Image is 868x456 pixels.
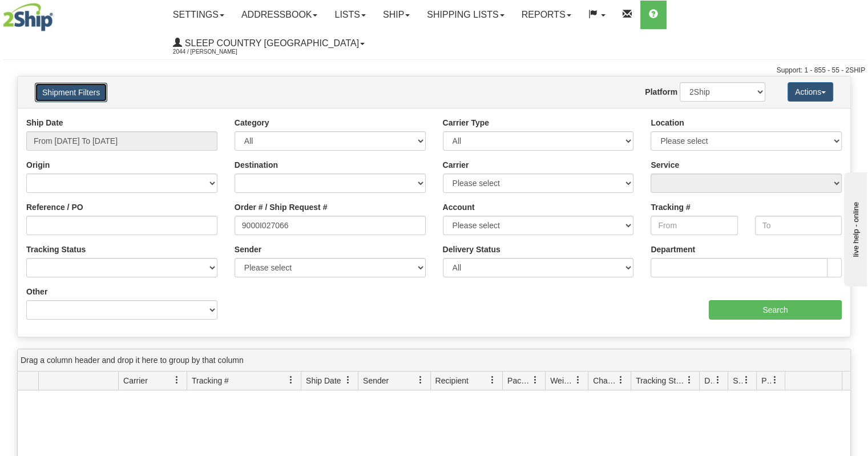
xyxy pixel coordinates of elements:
div: live help - online [9,10,106,18]
a: Sleep Country [GEOGRAPHIC_DATA] 2044 / [PERSON_NAME] [164,29,373,58]
span: 2044 / [PERSON_NAME] [173,46,259,58]
label: Reference / PO [26,201,83,213]
button: Actions [788,82,833,102]
span: Charge [593,375,617,386]
span: Pickup Status [761,375,771,386]
a: Settings [164,1,233,29]
a: Ship Date filter column settings [338,370,358,390]
span: Delivery Status [704,375,714,386]
a: Charge filter column settings [611,370,631,390]
div: grid grouping header [18,349,850,372]
button: Shipment Filters [35,83,107,102]
input: Search [709,300,842,320]
label: Delivery Status [443,244,500,255]
span: Packages [507,375,531,386]
label: Carrier Type [443,117,489,128]
a: Packages filter column settings [526,370,545,390]
label: Category [235,117,269,128]
input: To [755,216,842,235]
a: Sender filter column settings [411,370,430,390]
a: Shipping lists [418,1,512,29]
label: Other [26,286,47,297]
label: Origin [26,159,50,171]
span: Sender [363,375,389,386]
label: Sender [235,244,261,255]
label: Department [651,244,695,255]
span: Weight [550,375,574,386]
span: Recipient [435,375,469,386]
label: Order # / Ship Request # [235,201,328,213]
label: Platform [645,86,677,98]
a: Carrier filter column settings [167,370,187,390]
label: Carrier [443,159,469,171]
input: From [651,216,737,235]
a: Lists [326,1,374,29]
iframe: chat widget [842,170,867,286]
span: Tracking # [192,375,229,386]
label: Service [651,159,679,171]
label: Destination [235,159,278,171]
span: Carrier [123,375,148,386]
a: Reports [513,1,580,29]
span: Ship Date [306,375,341,386]
span: Sleep Country [GEOGRAPHIC_DATA] [182,38,359,48]
label: Account [443,201,475,213]
a: Ship [374,1,418,29]
div: Support: 1 - 855 - 55 - 2SHIP [3,66,865,75]
span: Shipment Issues [733,375,742,386]
a: Addressbook [233,1,326,29]
span: Tracking Status [636,375,685,386]
label: Location [651,117,684,128]
label: Tracking # [651,201,690,213]
label: Tracking Status [26,244,86,255]
a: Tracking Status filter column settings [680,370,699,390]
a: Shipment Issues filter column settings [737,370,756,390]
a: Weight filter column settings [568,370,588,390]
img: logo2044.jpg [3,3,53,31]
a: Tracking # filter column settings [281,370,301,390]
a: Delivery Status filter column settings [708,370,728,390]
label: Ship Date [26,117,63,128]
a: Pickup Status filter column settings [765,370,785,390]
a: Recipient filter column settings [483,370,502,390]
